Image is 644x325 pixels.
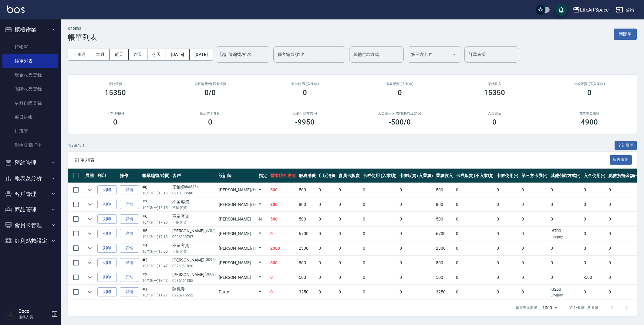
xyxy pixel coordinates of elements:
[297,212,317,226] td: 500
[120,287,139,297] a: 詳情
[142,205,169,210] p: 10/13 (一) 18:15
[587,88,592,97] h3: 0
[570,4,611,16] button: LifeArt Space
[317,212,337,226] td: 0
[204,228,215,234] p: (9787)
[434,285,454,299] td: 3250
[75,111,156,115] h2: 卡券使用(-)
[520,212,549,226] td: 0
[141,227,171,241] td: #5
[118,169,141,183] th: 操作
[361,256,398,270] td: 0
[97,214,117,224] button: 列印
[7,5,25,13] img: Logo
[85,273,94,282] button: expand row
[68,27,97,31] h2: ORDERS
[398,241,435,255] td: 0
[2,124,58,138] a: 排班表
[549,241,582,255] td: 0
[142,190,169,196] p: 10/13 (一) 18:16
[495,197,520,212] td: 0
[265,82,345,86] h2: 卡券使用 (入業績)
[361,169,398,183] th: 卡券使用 (入業績)
[75,157,610,163] span: 訂單列表
[361,212,398,226] td: 0
[171,169,217,183] th: 客戶
[398,212,435,226] td: 0
[257,241,269,255] td: Y
[337,212,361,226] td: 0
[105,88,126,97] h3: 15350
[97,185,117,195] button: 列印
[450,50,459,59] button: Open
[2,82,58,96] a: 高階收支登錄
[172,184,216,190] div: 王怡雯
[172,199,216,205] div: 不留客資
[141,212,171,226] td: #6
[204,272,216,278] p: (G002)
[297,285,317,299] td: 3250
[269,256,297,270] td: 800
[85,229,94,238] button: expand row
[217,183,257,197] td: [PERSON_NAME] /H
[217,212,257,226] td: [PERSON_NAME]
[361,197,398,212] td: 0
[257,285,269,299] td: Y
[295,118,315,126] h3: -9950
[317,285,337,299] td: 0
[141,169,171,183] th: 帳單編號/時間
[434,256,454,270] td: 800
[2,110,58,124] a: 每日結帳
[172,292,216,298] p: 0926916552
[68,33,97,42] h3: 帳單列表
[269,212,297,226] td: 500
[297,169,317,183] th: 服務消費
[520,197,549,212] td: 0
[495,227,520,241] td: 0
[141,183,171,197] td: #8
[208,118,212,126] h3: 0
[551,234,581,240] p: Linepay
[361,183,398,197] td: 0
[520,270,549,285] td: 0
[434,270,454,285] td: 500
[297,241,317,255] td: 2300
[2,40,58,54] a: 打帳單
[337,270,361,285] td: 0
[337,197,361,212] td: 0
[217,270,257,285] td: [PERSON_NAME]
[217,169,257,183] th: 設計師
[607,212,640,226] td: 0
[454,241,495,255] td: 0
[142,278,169,283] p: 10/13 (一) 13:47
[495,183,520,197] td: 0
[569,305,598,310] p: 第 1–8 筆 共 8 筆
[297,256,317,270] td: 800
[172,228,216,234] div: [PERSON_NAME]
[582,169,607,183] th: 入金使用(-)
[434,197,454,212] td: 800
[269,241,297,255] td: 2300
[217,197,257,212] td: [PERSON_NAME] /H
[582,241,607,255] td: 0
[613,4,637,15] button: 登出
[142,220,169,225] p: 10/13 (一) 17:20
[297,270,317,285] td: 500
[555,4,567,16] button: save
[582,183,607,197] td: 0
[540,299,559,316] div: 1000
[495,270,520,285] td: 0
[172,272,216,278] div: [PERSON_NAME]
[84,169,96,183] th: 展開
[610,157,632,162] a: 報表匯出
[361,241,398,255] td: 0
[337,183,361,197] td: 0
[269,183,297,197] td: 500
[2,202,58,217] button: 商品管理
[303,88,307,97] h3: 0
[113,118,117,126] h3: 0
[398,197,435,212] td: 0
[68,49,91,60] button: 上個月
[19,308,49,314] h5: Coco
[361,227,398,241] td: 0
